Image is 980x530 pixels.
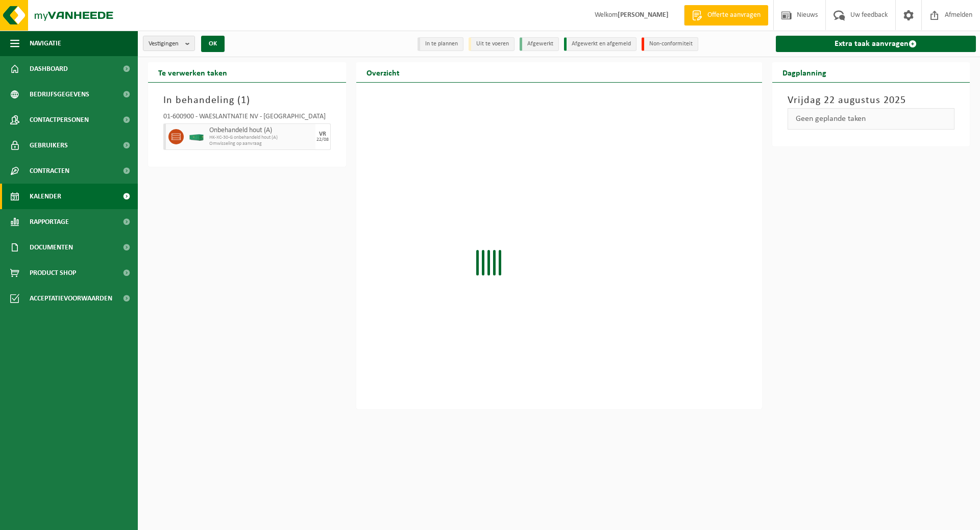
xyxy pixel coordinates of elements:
[30,286,112,311] span: Acceptatievoorwaarden
[469,37,514,51] li: Uit te voeren
[684,5,768,26] a: Offerte aanvragen
[209,127,313,135] span: Onbehandeld hout (A)
[30,31,61,56] span: Navigatie
[564,37,636,51] li: Afgewerkt en afgemeld
[149,36,181,52] span: Vestigingen
[143,36,195,51] button: Vestigingen
[30,133,68,158] span: Gebruikers
[776,36,976,52] a: Extra taak aanvragen
[618,11,669,19] strong: [PERSON_NAME]
[30,235,73,260] span: Documenten
[316,137,329,142] div: 22/08
[163,113,331,123] div: 01-600900 - WAESLANTNATIE NV - [GEOGRAPHIC_DATA]
[520,37,559,51] li: Afgewerkt
[319,131,326,137] div: VR
[241,95,247,106] span: 1
[788,108,955,130] div: Geen geplande taken
[30,158,69,184] span: Contracten
[772,62,837,82] h2: Dagplanning
[163,93,331,108] h3: In behandeling ( )
[788,93,955,108] h3: Vrijdag 22 augustus 2025
[30,107,89,133] span: Contactpersonen
[356,62,410,82] h2: Overzicht
[418,37,463,51] li: In te plannen
[30,82,89,107] span: Bedrijfsgegevens
[209,135,313,141] span: HK-XC-30-G onbehandeld hout (A)
[30,260,76,286] span: Product Shop
[30,209,69,235] span: Rapportage
[209,141,313,147] span: Omwisseling op aanvraag
[148,62,237,82] h2: Te verwerken taken
[30,56,68,82] span: Dashboard
[201,36,225,52] button: OK
[189,133,204,141] img: HK-XC-30-GN-00
[642,37,698,51] li: Non-conformiteit
[30,184,61,209] span: Kalender
[705,10,763,20] span: Offerte aanvragen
